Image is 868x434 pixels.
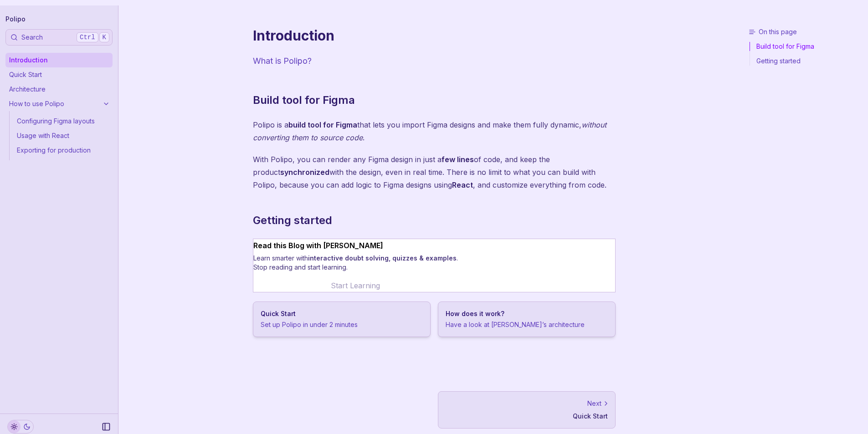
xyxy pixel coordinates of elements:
[438,301,616,337] a: How does it work?Have a look at [PERSON_NAME]’s architecture
[280,168,329,177] strong: synchronized
[261,320,423,329] p: Set up Polipo in under 2 minutes
[253,118,616,144] p: Polipo is a that lets you import Figma designs and make them fully dynamic, .
[446,320,608,329] p: Have a look at [PERSON_NAME]’s architecture
[253,120,606,142] em: without converting them to source code
[438,391,616,429] a: NextQuick Start
[13,114,113,128] a: Configuring Figma layouts
[750,54,864,66] a: Getting started
[7,420,34,434] button: Toggle Theme
[253,27,616,44] h1: Introduction
[750,42,864,54] a: Build tool for Figma
[253,55,616,67] p: What is Polipo?
[253,93,355,107] a: Build tool for Figma
[5,82,113,97] a: Architecture
[587,399,601,408] p: Next
[99,419,113,434] button: Collapse Sidebar
[5,53,113,67] a: Introduction
[446,309,608,318] h3: How does it work?
[13,143,113,158] a: Exporting for production
[452,180,473,189] strong: React
[5,97,113,111] a: How to use Polipo
[749,27,864,36] h3: On this page
[288,120,357,129] strong: build tool for Figma
[5,67,113,82] a: Quick Start
[77,32,98,42] kbd: Ctrl
[99,32,109,42] kbd: K
[253,153,616,191] p: With Polipo, you can render any Figma design in just a of code, and keep the product with the des...
[442,155,474,164] strong: few lines
[253,301,431,337] a: Quick StartSet up Polipo in under 2 minutes
[5,29,113,46] button: SearchCtrlK
[446,412,608,421] p: Quick Start
[253,239,458,252] div: Read this Blog with [PERSON_NAME]
[261,309,423,318] h3: Quick Start
[13,128,113,143] a: Usage with React
[5,13,26,26] a: Polipo
[253,213,332,228] a: Getting started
